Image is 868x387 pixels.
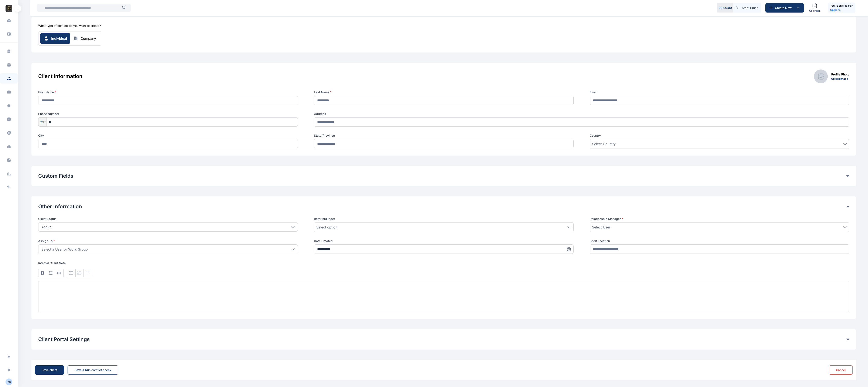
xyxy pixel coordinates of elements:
[38,261,849,265] p: Internal Client Note
[41,247,88,252] span: Select a User or Work Group
[38,118,47,126] div: United States: + 1
[6,378,12,385] button: RA
[830,8,853,12] a: Upgrade
[831,72,849,77] div: Profile Photo
[314,239,574,243] label: Date Created
[719,6,732,10] p: 00 : 00 : 00
[38,173,846,179] button: Custom Fields
[40,33,70,44] button: Individual
[38,203,846,210] button: Other Information
[830,4,853,8] h5: You're on free plan
[590,90,849,94] label: Email
[38,112,298,116] label: Phone Number
[314,217,335,221] span: Referral/Finder
[314,112,849,116] label: Address
[38,133,298,138] label: City
[70,36,99,41] button: Company
[316,225,337,230] span: Select option
[35,365,64,375] button: Save client
[3,378,15,385] button: RA
[75,368,111,372] div: Save & Run conflict check
[590,133,601,138] span: Country
[6,379,12,384] div: R A
[38,239,298,243] p: Assign To
[38,173,849,179] div: Custom Fields
[314,133,574,138] label: State/Province
[809,9,820,13] span: Calendar
[68,365,118,375] button: Save & Run conflict check
[590,217,623,221] span: Relationship Manager
[314,90,574,94] label: Last Name
[81,36,96,41] div: Company
[773,6,795,10] span: Create New
[592,141,616,146] span: Select Country
[765,3,804,13] button: Create New
[592,225,610,230] span: Select User
[38,24,101,28] h5: What type of contact do you want to create?
[42,368,57,372] div: Save client
[38,203,849,210] div: Other Information
[38,90,298,94] label: First Name
[742,6,758,10] span: Start Timer
[51,36,67,41] span: Individual
[831,77,848,80] a: Upload image
[41,224,51,230] p: Active
[807,1,822,14] a: Calendar
[590,239,849,243] label: Shelf Location
[38,73,82,80] h3: Client Information
[829,365,853,375] button: Cancel
[38,217,298,221] label: Client Status
[38,336,846,343] button: Client Portal Settings
[733,3,761,13] button: Start Timer
[38,336,849,343] div: Client Portal Settings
